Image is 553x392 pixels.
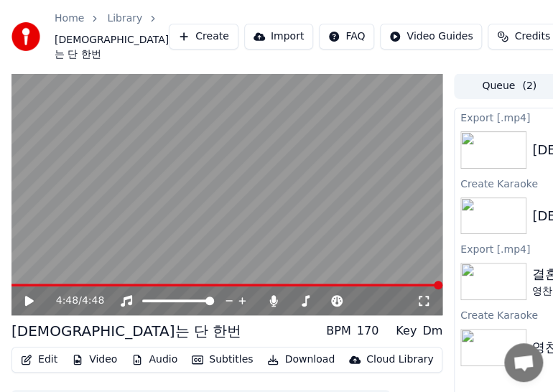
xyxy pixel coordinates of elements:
[55,11,84,26] a: Home
[357,322,379,340] div: 170
[55,33,169,62] span: [DEMOGRAPHIC_DATA]는 단 한번
[126,350,183,370] button: Audio
[514,29,549,44] span: Credits
[56,294,90,308] div: /
[261,350,340,370] button: Download
[66,350,123,370] button: Video
[319,24,374,50] button: FAQ
[522,79,536,93] span: ( 2 )
[396,322,417,340] div: Key
[11,22,40,51] img: youka
[56,294,78,308] span: 4:48
[422,322,442,340] div: Dm
[244,24,313,50] button: Import
[366,353,433,367] div: Cloud Library
[169,24,238,50] button: Create
[82,294,104,308] span: 4:48
[11,321,241,341] div: [DEMOGRAPHIC_DATA]는 단 한번
[504,343,543,382] a: 채팅 열기
[186,350,259,370] button: Subtitles
[15,350,63,370] button: Edit
[326,322,350,340] div: BPM
[55,11,169,62] nav: breadcrumb
[107,11,142,26] a: Library
[380,24,482,50] button: Video Guides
